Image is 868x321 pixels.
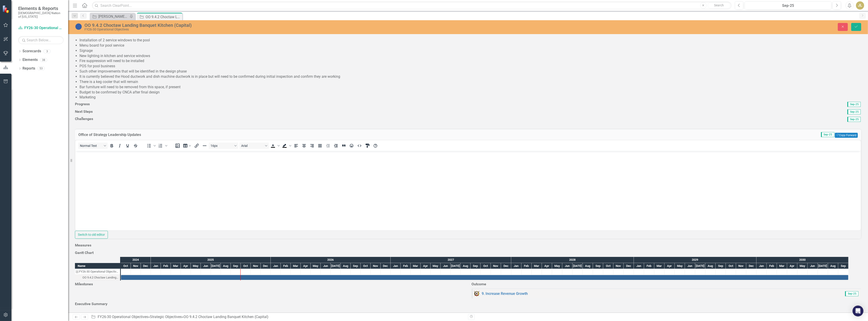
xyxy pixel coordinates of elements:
[756,263,767,269] div: Jan
[441,263,451,269] div: Jun
[121,275,848,280] div: Task: Start date: 2024-10-01 End date: 2030-09-30
[181,263,191,269] div: Apr
[79,64,465,69] li: POS for pool business
[193,143,201,149] button: Insert/edit link
[92,2,732,10] input: Search ClearPoint...
[716,263,726,269] div: Sep
[324,143,332,149] button: Decrease indent
[40,58,47,62] div: 38
[714,3,724,7] span: Search
[838,263,848,269] div: Sep
[372,143,379,149] button: Help
[171,263,181,269] div: Mar
[98,14,128,19] div: [PERSON_NAME] SOs
[79,95,465,100] li: Marketing
[654,263,665,269] div: Mar
[79,69,465,74] li: Such other improvements that will be identified in the design phase
[603,263,613,269] div: Oct
[157,143,168,149] div: Numbered list
[726,263,736,269] div: Oct
[75,102,481,106] h3: Progress
[184,315,268,319] div: OO 9.4.2 Choctaw Landing Banquet Kitchen (Capital)
[340,143,348,149] button: Blockquote
[211,263,221,269] div: Jul
[634,263,644,269] div: Jan
[37,67,45,70] div: 53
[746,3,830,8] div: Sep-25
[79,74,465,79] li: It is currently believed the Hood ductwork and dish machine ductwork is in place but will need to...
[316,143,324,149] button: Justify
[79,38,465,43] li: Installation of 2 service windows to the pool
[593,263,603,269] div: Sep
[75,263,120,269] div: Name
[348,143,356,149] button: Emojis
[84,28,526,31] div: FY26-30 Operational Objectives
[474,291,479,296] img: Focus Area
[685,263,695,269] div: Jun
[132,143,139,149] button: Strikethrough
[75,282,465,286] h3: Milestones
[271,257,391,263] div: 2026
[201,143,208,149] button: Horizontal line
[78,133,569,137] h3: Office of Strategy Leadership Updates
[75,110,516,114] h3: Next Steps
[391,263,401,269] div: Jan
[308,143,316,149] button: Align right
[80,144,102,148] span: Normal Text
[364,143,371,149] button: CSS Editor
[481,263,491,269] div: Oct
[532,263,542,269] div: Mar
[746,263,756,269] div: Dec
[341,263,351,269] div: Aug
[75,302,861,306] h3: Executive Summary
[241,263,251,269] div: Oct
[22,49,41,54] a: Scorecards
[461,263,471,269] div: Aug
[108,143,116,149] button: Bold
[331,263,341,269] div: Jul
[75,275,120,281] div: OO 9.4.2 Choctaw Landing Banquet Kitchen (Capital)
[828,263,838,269] div: Aug
[84,23,526,28] div: OO 9.4.2 Choctaw Landing Banquet Kitchen (Capital)
[78,143,108,149] button: Block Normal Text
[675,263,685,269] div: May
[121,263,131,269] div: Oct
[821,132,834,137] span: Sep-25
[311,263,321,269] div: May
[239,143,269,149] button: Font Arial
[211,144,233,148] span: 16px
[767,263,777,269] div: Feb
[665,263,675,269] div: Apr
[82,275,119,281] div: OO 9.4.2 Choctaw Landing Banquet Kitchen (Capital)
[356,143,363,149] button: HTML Editor
[75,23,82,30] img: Not Started
[756,257,848,263] div: 2030
[75,251,861,255] h3: Gantt Chart
[613,263,624,269] div: Nov
[124,143,131,149] button: Underline
[151,263,161,269] div: Jan
[501,263,511,269] div: Dec
[79,79,465,85] li: There is a keg cooler that will remain
[797,263,808,269] div: May
[351,263,361,269] div: Sep
[79,58,465,64] li: Fire suppression will need to be installed
[75,275,120,281] div: Task: Start date: 2024-10-01 End date: 2030-09-30
[79,90,465,95] li: Budget to be confirmed by CNCA after final design
[818,263,828,269] div: Jul
[75,151,861,230] iframe: Rich Text Area
[131,263,141,269] div: Nov
[75,117,521,121] h3: Challenges
[431,263,441,269] div: May
[141,263,151,269] div: Dec
[75,243,465,247] h3: Measures
[91,14,128,19] a: [PERSON_NAME] SOs
[241,144,263,148] span: Arial
[292,143,300,149] button: Align left
[18,25,64,31] a: FY26-30 Operational Objectives
[583,263,593,269] div: Aug
[18,36,64,44] input: Search Below...
[853,306,863,316] div: Open Intercom Messenger
[634,257,756,263] div: 2029
[856,1,864,10] div: JL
